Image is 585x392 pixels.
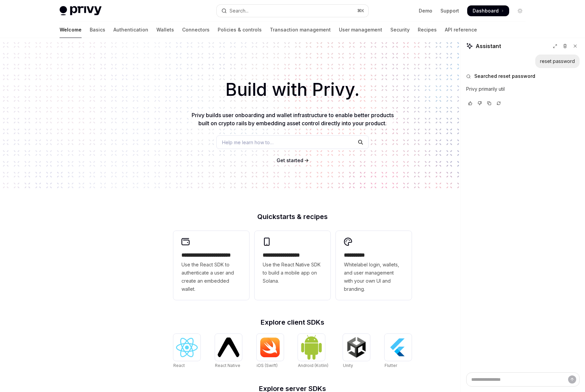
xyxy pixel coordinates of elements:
a: Android (Kotlin)Android (Kotlin) [298,334,328,369]
button: Reload last chat [495,100,503,107]
span: Dashboard [473,7,499,14]
span: Privy builds user onboarding and wallet infrastructure to enable better products built on crypto ... [192,112,394,127]
a: UnityUnity [343,334,370,369]
button: Send message [568,375,576,384]
span: Use the React SDK to authenticate a user and create an embedded wallet. [181,261,241,293]
button: Searched reset password [466,73,580,80]
h2: Explore client SDKs [173,319,412,326]
h2: Quickstarts & recipes [173,213,412,220]
a: Security [390,22,410,38]
a: Transaction management [270,22,331,38]
h2: Explore server SDKs [173,385,412,392]
a: Basics [90,22,105,38]
img: light logo [60,6,102,16]
a: React NativeReact Native [215,334,242,369]
a: Connectors [182,22,210,38]
textarea: Ask a question... [466,372,580,387]
span: Get started [277,157,303,163]
img: React [176,338,198,357]
a: Demo [419,7,432,14]
a: Dashboard [467,5,509,16]
span: Flutter [385,363,397,368]
div: Search... [230,7,248,15]
a: Support [440,7,459,14]
span: Assistant [476,42,501,50]
a: Authentication [113,22,148,38]
a: Recipes [418,22,437,38]
button: Copy chat response [485,100,493,107]
button: Vote that response was not good [476,100,484,107]
img: Unity [346,336,367,358]
span: Unity [343,363,353,368]
p: Privy primarily util [466,85,580,93]
a: **** *****Whitelabel login, wallets, and user management with your own UI and branding. [336,231,412,300]
a: Wallets [156,22,174,38]
a: Get started [277,157,303,164]
span: Android (Kotlin) [298,363,328,368]
div: reset password [540,58,575,65]
a: API reference [445,22,477,38]
a: **** **** **** ***Use the React Native SDK to build a mobile app on Solana. [255,231,330,300]
img: Flutter [387,336,409,358]
span: React Native [215,363,240,368]
a: User management [339,22,382,38]
span: iOS (Swift) [257,363,278,368]
img: iOS (Swift) [259,337,281,357]
h1: Build with Privy. [11,77,574,103]
a: FlutterFlutter [385,334,412,369]
span: Searched reset password [474,73,535,80]
span: React [173,363,185,368]
a: iOS (Swift)iOS (Swift) [257,334,284,369]
span: Help me learn how to… [222,139,274,146]
a: Welcome [60,22,82,38]
button: Vote that response was good [466,100,474,107]
span: Use the React Native SDK to build a mobile app on Solana. [263,261,322,285]
span: ⌘ K [357,8,364,14]
a: Policies & controls [218,22,262,38]
a: ReactReact [173,334,200,369]
button: Toggle dark mode [515,5,525,16]
img: React Native [218,337,239,357]
img: Android (Kotlin) [301,334,322,360]
button: Open search [217,5,368,17]
span: Whitelabel login, wallets, and user management with your own UI and branding. [344,261,404,293]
